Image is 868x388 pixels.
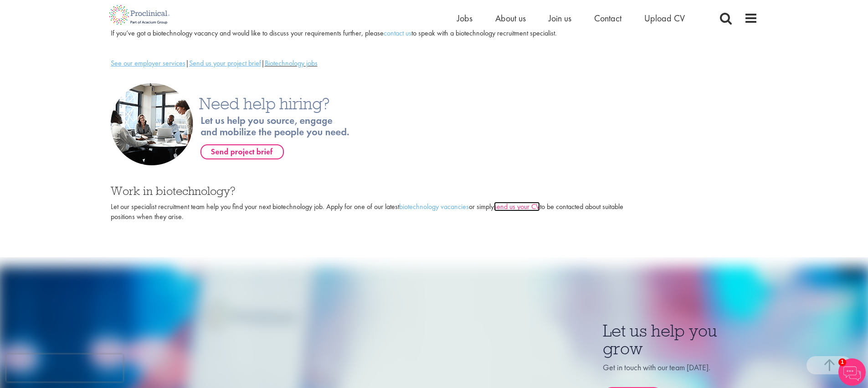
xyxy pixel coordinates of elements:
[494,202,540,211] a: send us your CV
[549,12,571,24] a: Join us
[838,358,866,386] img: Chatbot
[111,83,384,165] img: Need help hiring?
[111,119,384,128] a: Need help hiring?
[495,12,526,24] a: About us
[111,202,647,223] p: Let our specialist recruitment team help you find your next biotechnology job. Apply for one of o...
[189,58,261,68] a: Send us your project brief
[111,185,647,197] h3: Work in biotechnology?
[399,202,469,211] a: biotechnology vacancies
[265,58,318,68] a: Biotechnology jobs
[457,12,473,24] a: Jobs
[6,354,123,382] iframe: reCAPTCHA
[384,28,411,38] a: contact us
[111,58,185,68] a: See our employer services
[644,12,685,24] a: Upload CV
[838,358,846,366] span: 1
[111,58,647,69] div: | |
[603,322,758,357] h3: Let us help you grow
[594,12,621,24] a: Contact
